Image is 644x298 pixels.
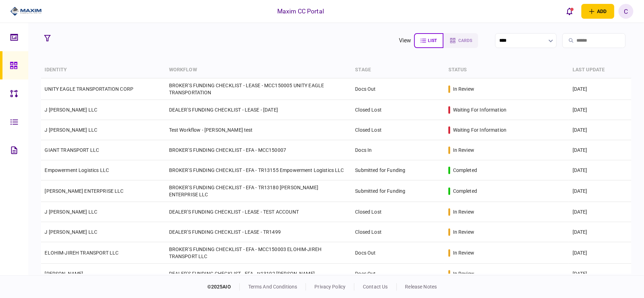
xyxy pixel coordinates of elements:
[352,100,445,120] td: Closed Lost
[443,33,478,48] button: cards
[352,242,445,264] td: Docs Out
[166,140,352,160] td: BROKER'S FUNDING CHECKLIST - EFA - MCC150007
[207,283,240,291] div: © 2025 AIO
[569,264,631,284] td: [DATE]
[45,167,109,173] a: Empowerment Logistics LLC
[569,140,631,160] td: [DATE]
[45,127,97,133] a: J [PERSON_NAME] LLC
[453,270,474,277] div: in review
[277,7,324,16] div: Maxim CC Portal
[619,4,633,19] button: C
[352,78,445,100] td: Docs Out
[453,249,474,256] div: in review
[453,208,474,215] div: in review
[352,180,445,202] td: Submitted for Funding
[166,180,352,202] td: BROKER'S FUNDING CHECKLIST - EFA - TR13180 [PERSON_NAME] ENTERPRISE LLC
[569,160,631,180] td: [DATE]
[352,202,445,222] td: Closed Lost
[166,78,352,100] td: BROKER'S FUNDING CHECKLIST - LEASE - MCC150005 UNITY EAGLE TRANSPORTATION
[45,250,118,256] a: ELOHIM-JIREH TRANSPORT LLC
[41,62,165,78] th: identity
[352,160,445,180] td: Submitted for Funding
[569,100,631,120] td: [DATE]
[352,264,445,284] td: Docs Out
[428,38,437,43] span: list
[453,85,474,93] div: in review
[166,120,352,140] td: Test Workflow - [PERSON_NAME] test
[569,180,631,202] td: [DATE]
[363,284,388,290] a: contact us
[453,126,506,133] div: waiting for information
[459,38,472,43] span: cards
[166,62,352,78] th: workflow
[562,4,577,19] button: open notifications list
[453,167,477,174] div: completed
[10,6,42,17] img: client company logo
[414,33,443,48] button: list
[569,222,631,242] td: [DATE]
[45,229,97,235] a: J [PERSON_NAME] LLC
[45,147,99,153] a: GIANT TRANSPORT LLC
[581,4,614,19] button: open adding identity options
[569,78,631,100] td: [DATE]
[453,106,506,113] div: waiting for information
[352,222,445,242] td: Closed Lost
[453,187,477,195] div: completed
[405,284,437,290] a: release notes
[248,284,297,290] a: terms and conditions
[569,62,631,78] th: last update
[352,140,445,160] td: Docs In
[166,264,352,284] td: DEALER'S FUNDING CHECKLIST - EFA - tr13192 [PERSON_NAME]
[166,222,352,242] td: DEALER'S FUNDING CHECKLIST - LEASE - TR1499
[45,271,83,276] a: [PERSON_NAME]
[569,242,631,264] td: [DATE]
[352,62,445,78] th: stage
[45,209,97,215] a: J [PERSON_NAME] LLC
[453,147,474,154] div: in review
[45,107,97,113] a: J [PERSON_NAME] LLC
[166,242,352,264] td: BROKER'S FUNDING CHECKLIST - EFA - MCC150003 ELOHIM-JIREH TRANSPORT LLC
[569,202,631,222] td: [DATE]
[45,86,133,92] a: UNITY EAGLE TRANSPORTATION CORP
[166,202,352,222] td: DEALER'S FUNDING CHECKLIST - LEASE - TEST ACCOUNT
[166,160,352,180] td: BROKER'S FUNDING CHECKLIST - EFA - TR13155 Empowerment Logistics LLC
[314,284,346,290] a: privacy policy
[352,120,445,140] td: Closed Lost
[166,100,352,120] td: DEALER'S FUNDING CHECKLIST - LEASE - [DATE]
[399,36,411,45] div: view
[45,188,123,194] a: [PERSON_NAME] ENTERPRISE LLC
[453,228,474,236] div: in review
[569,120,631,140] td: [DATE]
[445,62,569,78] th: status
